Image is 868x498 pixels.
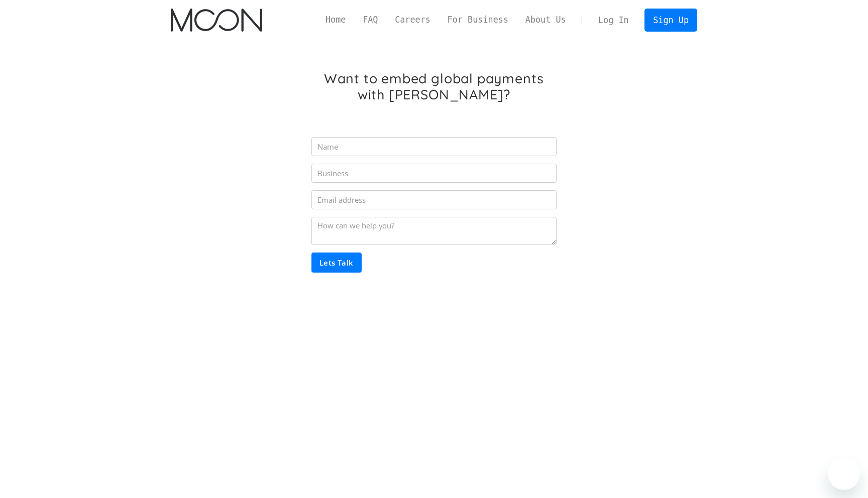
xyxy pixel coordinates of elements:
a: FAQ [354,14,386,26]
img: Moon Logo [171,9,262,32]
iframe: Button to launch messaging window [828,458,860,490]
a: For Business [439,14,517,26]
form: Partner Inquiry Form [311,130,557,273]
a: home [171,9,262,32]
a: Home [317,14,354,26]
input: Lets Talk [311,253,362,273]
a: About Us [517,14,575,26]
h1: Want to embed global payments with [PERSON_NAME]? [311,70,557,102]
input: Business [311,164,557,183]
a: Log In [590,9,637,31]
a: Sign Up [644,9,697,31]
a: Careers [386,14,439,26]
input: Email address [311,190,557,209]
input: Name [311,137,557,156]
